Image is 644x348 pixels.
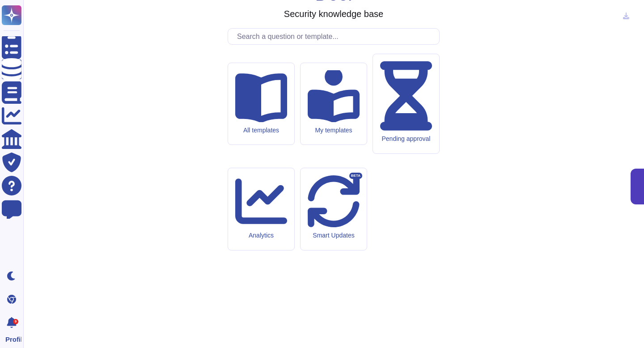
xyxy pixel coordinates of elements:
[308,232,360,239] div: Smart Updates
[380,135,432,143] div: Pending approval
[284,8,383,19] h3: Security knowledge base
[5,336,21,343] span: Profile
[349,173,362,179] div: BETA
[235,232,287,239] div: Analytics
[233,29,439,44] input: Search a question or template...
[308,127,360,134] div: My templates
[13,319,18,324] div: 9
[235,127,287,134] div: All templates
